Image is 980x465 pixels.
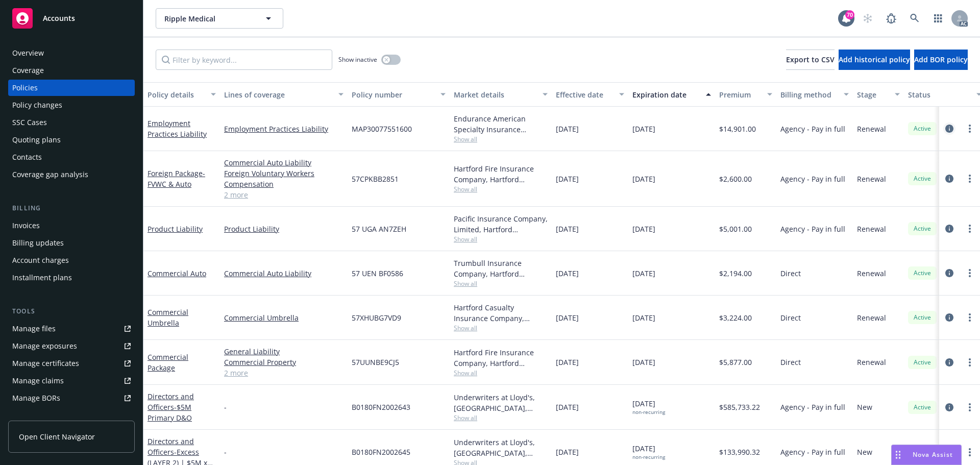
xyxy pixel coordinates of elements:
div: non-recurring [632,454,665,460]
span: $3,224.00 [719,312,752,323]
div: Stage [857,89,889,100]
div: non-recurring [632,409,665,415]
span: Open Client Navigator [19,431,95,442]
div: Pacific Insurance Company, Limited, Hartford Insurance Group [454,213,548,235]
span: Ripple Medical [164,13,253,24]
span: Active [912,403,933,412]
a: 2 more [224,368,344,378]
div: Summary of insurance [12,407,90,424]
span: [DATE] [556,447,579,457]
span: B0180FN2002645 [352,447,410,457]
div: Lines of coverage [224,89,332,100]
a: Policy changes [8,97,135,113]
a: circleInformation [943,173,955,185]
span: New [857,402,872,412]
a: Quoting plans [8,132,135,148]
a: Account charges [8,252,135,268]
button: Expiration date [628,82,715,107]
span: $5,001.00 [719,224,752,234]
span: Agency - Pay in full [780,447,845,457]
span: Show all [454,324,548,332]
div: Policies [12,80,38,96]
div: Manage BORs [12,390,60,406]
span: Show all [454,185,548,193]
a: General Liability [224,346,344,357]
span: - [224,402,227,412]
button: Policy details [143,82,220,107]
span: $5,877.00 [719,357,752,368]
span: Active [912,358,933,367]
a: circleInformation [943,223,955,235]
a: SSC Cases [8,114,135,131]
span: 57XHUBG7VD9 [352,312,401,323]
span: [DATE] [556,312,579,323]
a: Commercial Property [224,357,344,368]
span: Renewal [857,224,886,234]
div: Manage files [12,321,56,337]
a: Search [904,8,925,29]
span: [DATE] [632,443,665,460]
a: Directors and Officers [148,391,194,423]
div: Underwriters at Lloyd's, [GEOGRAPHIC_DATA], [PERSON_NAME] of [GEOGRAPHIC_DATA], Howden Broking Group [454,392,548,413]
a: more [964,267,976,279]
div: Status [908,89,970,100]
span: [DATE] [556,268,579,279]
span: Accounts [43,14,75,22]
a: more [964,401,976,413]
a: more [964,446,976,458]
button: Premium [715,82,776,107]
span: [DATE] [632,124,655,134]
div: Billing method [780,89,838,100]
div: Hartford Casualty Insurance Company, Hartford Insurance Group [454,302,548,324]
span: Renewal [857,174,886,184]
span: [DATE] [556,224,579,234]
a: circleInformation [943,123,955,135]
span: Active [912,224,933,233]
span: [DATE] [632,224,655,234]
span: Agency - Pay in full [780,174,845,184]
span: Active [912,174,933,183]
span: [DATE] [632,312,655,323]
div: Expiration date [632,89,700,100]
a: circleInformation [943,267,955,279]
div: Manage certificates [12,355,79,372]
a: Summary of insurance [8,407,135,424]
span: Direct [780,312,801,323]
a: Billing updates [8,235,135,251]
div: Account charges [12,252,69,268]
div: Hartford Fire Insurance Company, Hartford Insurance Group [454,347,548,369]
a: more [964,123,976,135]
div: SSC Cases [12,114,47,131]
span: $2,600.00 [719,174,752,184]
span: [DATE] [632,174,655,184]
a: 2 more [224,189,344,200]
div: Billing [8,203,135,213]
button: Market details [450,82,552,107]
span: Show all [454,279,548,288]
a: more [964,311,976,324]
div: Policy number [352,89,434,100]
a: Policies [8,80,135,96]
div: Invoices [12,217,40,234]
a: Commercial Auto Liability [224,268,344,279]
a: circleInformation [943,311,955,324]
div: Endurance American Specialty Insurance Company, Sompo International, CRC Group [454,113,548,135]
a: Product Liability [224,224,344,234]
a: Coverage gap analysis [8,166,135,183]
a: Contacts [8,149,135,165]
span: MAP30077551600 [352,124,412,134]
span: Renewal [857,357,886,368]
span: Renewal [857,312,886,323]
span: Show all [454,369,548,377]
span: Show all [454,235,548,243]
span: 57 UGA AN7ZEH [352,224,406,234]
span: $585,733.22 [719,402,760,412]
div: Installment plans [12,270,72,286]
span: Agency - Pay in full [780,124,845,134]
span: Active [912,124,933,133]
a: Employment Practices Liability [224,124,344,134]
a: Start snowing [857,8,878,29]
a: Coverage [8,62,135,79]
a: Manage claims [8,373,135,389]
span: Nova Assist [913,450,953,459]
